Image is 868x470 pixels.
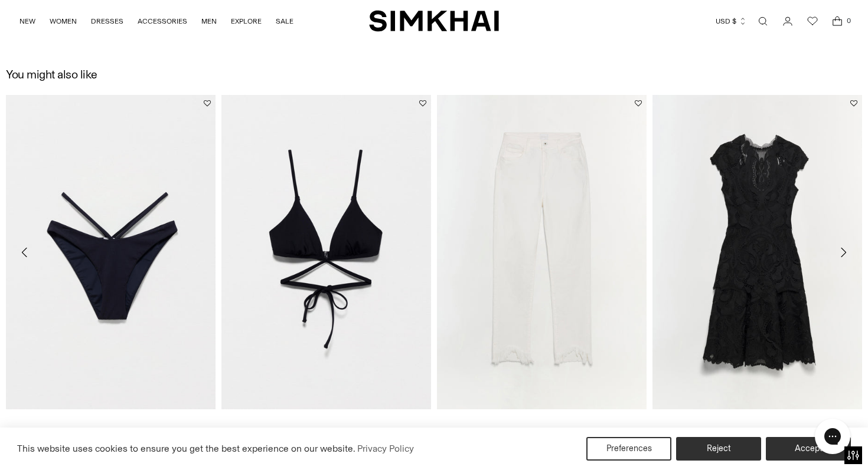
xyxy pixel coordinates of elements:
[437,95,647,409] img: River Straight Leg Denim
[201,8,217,34] a: MEN
[138,8,187,34] a: ACCESSORIES
[276,8,293,34] a: SALE
[586,437,671,461] button: Preferences
[809,415,856,458] iframe: Gorgias live chat messenger
[17,443,355,454] span: This website uses cookies to ensure you get the best experience on our website.
[801,9,824,33] a: Wishlist
[231,8,262,34] a: EXPLORE
[850,100,857,107] button: Add to Wishlist
[12,239,38,265] button: Move to previous carousel slide
[751,9,775,33] a: Open search modal
[419,100,426,107] button: Add to Wishlist
[6,68,97,81] h2: You might also like
[766,437,851,461] button: Accept
[830,239,856,265] button: Move to next carousel slide
[19,8,35,34] a: NEW
[355,440,416,458] a: Privacy Policy (opens in a new tab)
[825,9,849,33] a: Open cart modal
[204,100,211,107] button: Add to Wishlist
[6,95,216,409] img: Signature Emmalynn Bottom
[635,100,642,107] button: Add to Wishlist
[221,95,431,409] img: Signature Harlen Top
[843,15,854,26] span: 0
[676,437,761,461] button: Reject
[50,8,77,34] a: WOMEN
[369,9,499,32] a: SIMKHAI
[716,8,747,34] button: USD $
[776,9,800,33] a: Go to the account page
[91,8,123,34] a: DRESSES
[652,95,862,409] img: Signature Laura Lace Dress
